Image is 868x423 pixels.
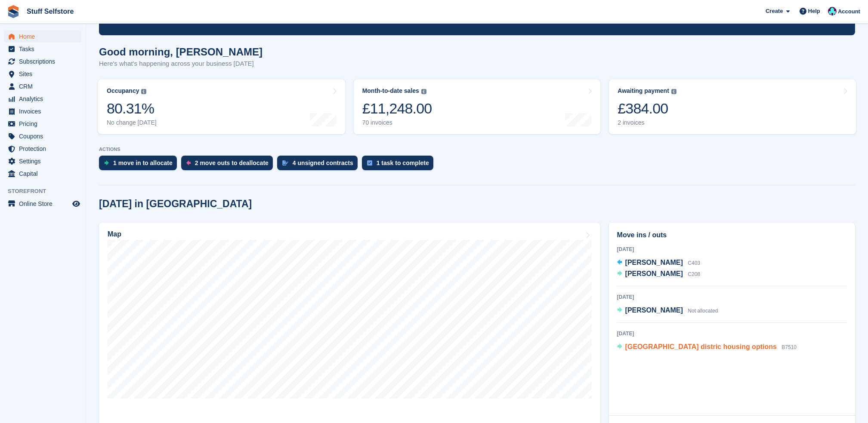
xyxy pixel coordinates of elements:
a: menu [4,43,81,55]
a: 4 unsigned contracts [277,156,362,175]
span: Home [19,31,71,43]
div: Occupancy [107,87,139,95]
a: menu [4,130,81,142]
div: 4 unsigned contracts [293,159,353,166]
img: move_ins_to_allocate_icon-fdf77a2bb77ea45bf5b3d319d69a93e2d87916cf1d5bf7949dd705db3b84f3ca.svg [104,160,109,166]
img: task-75834270c22a3079a89374b754ae025e5fb1db73e45f91037f5363f120a921f8.svg [367,160,372,166]
div: [DATE] [617,330,847,337]
h2: Move ins / outs [617,230,847,240]
span: Storefront [8,187,86,196]
a: menu [4,68,81,80]
span: [PERSON_NAME] [625,307,683,314]
img: icon-info-grey-7440780725fd019a000dd9b08b2336e03edf1995a4989e88bcd33f0948082b44.svg [141,89,146,94]
img: icon-info-grey-7440780725fd019a000dd9b08b2336e03edf1995a4989e88bcd33f0948082b44.svg [671,89,676,94]
span: Protection [19,143,71,155]
h1: Good morning, [PERSON_NAME] [99,46,263,58]
div: [DATE] [617,245,847,253]
span: CRM [19,80,71,92]
span: Subscriptions [19,55,71,67]
span: [GEOGRAPHIC_DATA] distric housing options [625,343,777,350]
div: £384.00 [618,100,676,117]
a: menu [4,31,81,43]
a: 2 move outs to deallocate [181,156,277,175]
a: menu [4,80,81,92]
div: 1 task to complete [377,159,429,166]
img: icon-info-grey-7440780725fd019a000dd9b08b2336e03edf1995a4989e88bcd33f0948082b44.svg [421,89,426,94]
p: ACTIONS [99,147,855,152]
a: Awaiting payment £384.00 2 invoices [609,80,856,134]
img: move_outs_to_deallocate_icon-f764333ba52eb49d3ac5e1228854f67142a1ed5810a6f6cc68b1a99e826820c5.svg [186,160,191,166]
span: Create [766,7,783,15]
h2: Map [108,230,121,238]
div: [DATE] [617,293,847,301]
div: 2 move outs to deallocate [195,159,269,166]
a: [GEOGRAPHIC_DATA] distric housing options B7510 [617,342,797,353]
p: Here's what's happening across your business [DATE] [99,59,263,69]
a: menu [4,118,81,130]
span: [PERSON_NAME] [625,270,683,277]
img: Simon Gardner [828,7,837,15]
a: Stuff Selfstore [23,4,77,18]
h2: [DATE] in [GEOGRAPHIC_DATA] [99,198,252,210]
span: C403 [688,260,700,266]
span: Analytics [19,93,71,105]
div: Month-to-date sales [362,87,419,95]
span: C208 [688,271,700,277]
span: Account [838,7,860,16]
span: B7510 [782,344,797,350]
a: Occupancy 80.31% No change [DATE] [98,80,345,134]
span: Tasks [19,43,71,55]
span: Sites [19,68,71,80]
div: Awaiting payment [618,87,669,95]
span: [PERSON_NAME] [625,259,683,266]
span: Not allocated [688,308,718,314]
div: 2 invoices [618,119,676,126]
div: £11,248.00 [362,100,432,117]
span: Online Store [19,198,71,210]
div: 1 move in to allocate [113,159,173,166]
div: No change [DATE] [107,119,157,126]
div: 80.31% [107,100,157,117]
a: [PERSON_NAME] C403 [617,257,700,269]
span: Settings [19,155,71,167]
div: 70 invoices [362,119,432,126]
img: stora-icon-8386f47178a22dfd0bd8f6a31ec36ba5ce8667c1dd55bd0f319d3a0aa187defe.svg [7,5,20,18]
span: Invoices [19,105,71,117]
a: menu [4,105,81,117]
img: contract_signature_icon-13c848040528278c33f63329250d36e43548de30e8caae1d1a13099fd9432cc5.svg [282,160,288,166]
a: menu [4,93,81,105]
a: menu [4,155,81,167]
a: Preview store [71,199,81,209]
a: [PERSON_NAME] C208 [617,269,700,280]
a: Month-to-date sales £11,248.00 70 invoices [354,80,601,134]
a: menu [4,198,81,210]
a: menu [4,55,81,67]
span: Help [808,7,820,15]
a: menu [4,143,81,155]
a: 1 move in to allocate [99,156,181,175]
span: Capital [19,168,71,180]
a: menu [4,168,81,180]
a: [PERSON_NAME] Not allocated [617,305,718,316]
span: Pricing [19,118,71,130]
span: Coupons [19,130,71,142]
a: 1 task to complete [362,156,438,175]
